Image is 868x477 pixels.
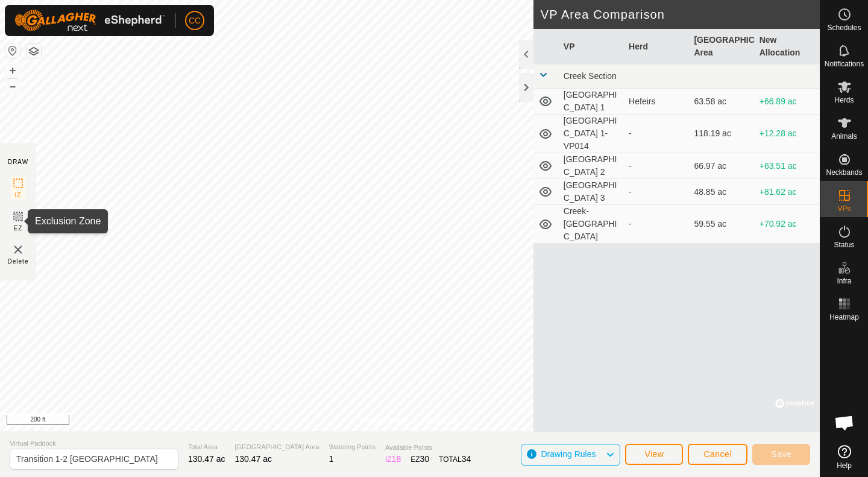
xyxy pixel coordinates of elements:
span: 34 [462,454,471,464]
td: 118.19 ac [689,115,754,153]
td: +12.28 ac [755,115,820,153]
span: Animals [831,133,857,140]
td: +66.89 ac [755,89,820,115]
a: Contact Us [422,415,458,426]
span: Heatmap [829,314,859,321]
img: Gallagher Logo [14,10,165,31]
span: View [644,449,664,459]
span: CC [189,14,201,27]
span: Available Points [385,443,471,453]
span: Help [837,462,852,469]
td: [GEOGRAPHIC_DATA] 2 [559,153,624,179]
td: 66.97 ac [689,153,754,179]
a: Privacy Policy [362,415,407,426]
span: 130.47 ac [188,454,225,464]
span: EZ [14,224,23,233]
button: Map Layers [27,44,41,58]
button: Save [752,444,810,465]
th: New Allocation [755,29,820,65]
td: [GEOGRAPHIC_DATA] 1 [559,89,624,115]
span: Drawing Rules [541,449,596,459]
th: VP [559,29,624,65]
button: Reset Map [5,43,20,58]
div: TOTAL [439,453,471,466]
h2: VP Area Comparison [541,7,820,22]
span: [GEOGRAPHIC_DATA] Area [235,442,319,452]
td: 48.85 ac [689,179,754,205]
a: Help [820,440,868,474]
span: Creek Section [564,71,617,81]
div: - [629,127,684,140]
span: VPs [837,205,851,212]
span: 30 [420,454,430,464]
td: Creek-[GEOGRAPHIC_DATA] [559,205,624,244]
span: Virtual Paddock [10,438,178,449]
span: Neckbands [826,169,862,176]
span: Watering Points [329,442,376,452]
div: - [629,186,684,198]
td: +70.92 ac [755,205,820,244]
button: View [625,444,683,465]
span: Notifications [825,60,864,68]
td: +81.62 ac [755,179,820,205]
div: Hefeirs [629,95,684,108]
span: Infra [837,277,851,285]
div: - [629,160,684,172]
span: 130.47 ac [235,454,272,464]
td: 59.55 ac [689,205,754,244]
span: Status [834,241,854,248]
th: Herd [624,29,689,65]
span: Delete [8,257,29,266]
td: +63.51 ac [755,153,820,179]
span: Save [771,449,791,459]
div: - [629,218,684,230]
span: Cancel [703,449,732,459]
span: 1 [329,454,334,464]
div: Open chat [826,405,863,441]
button: Cancel [688,444,747,465]
button: – [5,79,20,93]
td: [GEOGRAPHIC_DATA] 3 [559,179,624,205]
div: EZ [410,453,429,466]
span: Herds [834,96,854,104]
span: Schedules [827,24,861,31]
div: IZ [385,453,401,466]
img: VP [11,242,25,257]
span: 18 [392,454,401,464]
button: + [5,63,20,78]
div: DRAW [8,157,28,166]
span: Total Area [188,442,225,452]
td: [GEOGRAPHIC_DATA] 1-VP014 [559,115,624,153]
span: IZ [15,191,22,200]
th: [GEOGRAPHIC_DATA] Area [689,29,754,65]
td: 63.58 ac [689,89,754,115]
